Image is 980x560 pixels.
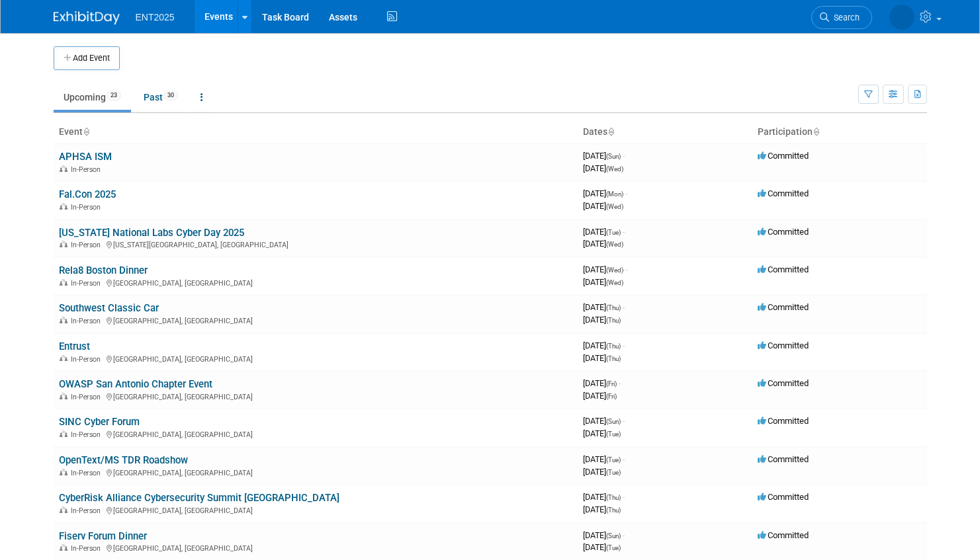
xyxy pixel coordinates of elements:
span: [DATE] [583,467,621,477]
a: Fal.Con 2025 [59,188,116,200]
img: In-Person Event [60,355,67,362]
span: Committed [758,530,809,540]
span: (Sun) [606,153,621,160]
span: (Thu) [606,494,621,501]
span: [DATE] [583,277,623,287]
span: (Thu) [606,355,621,362]
span: (Tue) [606,229,621,236]
img: In-Person Event [60,430,67,437]
img: Rose Bodin [889,5,914,30]
span: In-Person [71,544,105,553]
span: (Wed) [606,241,623,248]
span: (Thu) [606,342,621,350]
div: [GEOGRAPHIC_DATA], [GEOGRAPHIC_DATA] [59,542,572,553]
span: [DATE] [583,315,621,325]
span: Committed [758,227,809,237]
span: - [623,302,625,312]
span: Committed [758,264,809,274]
span: - [623,227,625,237]
img: In-Person Event [60,544,67,551]
span: [DATE] [583,201,623,211]
a: Sort by Participation Type [813,126,819,137]
span: [DATE] [583,428,621,438]
span: (Thu) [606,317,621,324]
span: [DATE] [583,391,617,401]
th: Event [54,121,578,143]
span: (Sun) [606,532,621,540]
span: (Tue) [606,544,621,551]
div: [GEOGRAPHIC_DATA], [GEOGRAPHIC_DATA] [59,277,572,288]
span: 23 [107,91,121,100]
span: In-Person [71,165,105,174]
span: In-Person [71,469,105,477]
span: [DATE] [583,239,623,249]
span: In-Person [71,241,105,249]
span: Committed [758,151,809,161]
span: - [619,378,621,388]
a: Past30 [134,85,188,110]
span: - [623,454,625,464]
span: [DATE] [583,542,621,552]
button: Add Event [54,46,120,70]
a: OWASP San Antonio Chapter Event [59,378,212,390]
img: ExhibitDay [54,11,120,24]
a: [US_STATE] National Labs Cyber Day 2025 [59,227,244,239]
img: In-Person Event [60,165,67,172]
img: In-Person Event [60,279,67,286]
a: CyberRisk Alliance Cybersecurity Summit [GEOGRAPHIC_DATA] [59,492,339,504]
span: [DATE] [583,530,625,540]
span: [DATE] [583,353,621,363]
a: Search [811,6,872,29]
span: (Wed) [606,266,623,274]
img: In-Person Event [60,203,67,210]
span: (Tue) [606,456,621,463]
a: Sort by Start Date [607,126,614,137]
span: [DATE] [583,454,625,464]
span: - [625,188,627,198]
div: [GEOGRAPHIC_DATA], [GEOGRAPHIC_DATA] [59,353,572,364]
span: - [625,264,627,274]
span: (Thu) [606,506,621,514]
th: Dates [578,121,752,143]
span: [DATE] [583,378,621,388]
span: (Sun) [606,418,621,425]
span: ENT2025 [136,12,175,22]
img: In-Person Event [60,393,67,399]
span: [DATE] [583,340,625,350]
span: Committed [758,454,809,464]
span: Committed [758,302,809,312]
span: - [623,416,625,426]
span: In-Person [71,279,105,288]
span: [DATE] [583,264,627,274]
span: [DATE] [583,504,621,514]
a: APHSA ISM [59,151,112,163]
span: - [623,151,625,161]
a: SINC Cyber Forum [59,416,140,428]
span: (Wed) [606,203,623,210]
a: Entrust [59,340,90,352]
img: In-Person Event [60,241,67,247]
span: Committed [758,416,809,426]
a: Southwest Classic Car [59,302,159,314]
span: [DATE] [583,163,623,173]
span: In-Person [71,430,105,439]
span: [DATE] [583,302,625,312]
img: In-Person Event [60,469,67,475]
div: [GEOGRAPHIC_DATA], [GEOGRAPHIC_DATA] [59,391,572,401]
span: [DATE] [583,188,627,198]
span: 30 [163,91,178,100]
span: [DATE] [583,227,625,237]
a: Sort by Event Name [83,126,89,137]
div: [GEOGRAPHIC_DATA], [GEOGRAPHIC_DATA] [59,428,572,439]
div: [GEOGRAPHIC_DATA], [GEOGRAPHIC_DATA] [59,467,572,477]
span: (Tue) [606,469,621,476]
span: In-Person [71,203,105,212]
span: In-Person [71,506,105,515]
img: In-Person Event [60,317,67,323]
div: [GEOGRAPHIC_DATA], [GEOGRAPHIC_DATA] [59,504,572,515]
span: In-Person [71,355,105,364]
span: - [623,530,625,540]
span: (Mon) [606,190,623,198]
img: In-Person Event [60,506,67,513]
a: Upcoming23 [54,85,131,110]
